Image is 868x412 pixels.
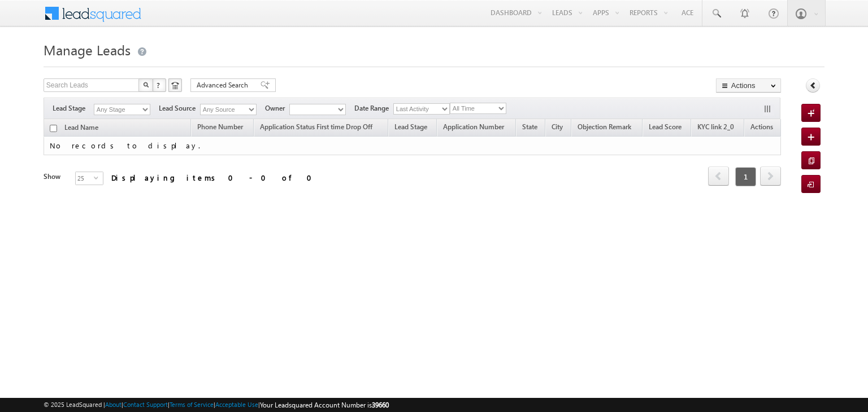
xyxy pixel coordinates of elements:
[649,122,682,131] span: Lead Score
[697,122,734,131] span: KYC link 2_0
[197,122,243,131] span: Phone Number
[143,82,149,87] img: Search
[708,166,729,186] span: prev
[215,401,258,408] a: Acceptable Use
[50,125,57,132] input: Check all records
[59,121,104,136] a: Lead Name
[552,122,563,131] span: City
[157,80,162,90] span: ?
[745,121,779,135] span: Actions
[44,172,66,182] div: Show
[572,121,637,135] a: Objection Remark
[643,121,687,135] a: Lead Score
[760,166,781,186] span: next
[546,121,568,135] a: City
[254,121,378,135] a: Application Status First time Drop Off
[692,121,740,135] a: KYC link 2_0
[44,41,131,59] span: Manage Leads
[197,80,251,90] span: Advanced Search
[443,122,504,131] span: Application Number
[708,168,729,186] a: prev
[123,401,168,408] a: Contact Support
[760,168,781,186] a: next
[735,167,756,186] span: 1
[517,121,543,135] a: State
[372,401,389,409] span: 39660
[53,103,94,113] span: Lead Stage
[44,400,389,410] span: © 2025 LeadSquared | | | | |
[716,78,781,93] button: Actions
[389,121,433,135] a: Lead Stage
[522,122,537,131] span: State
[260,122,372,131] span: Application Status First time Drop Off
[265,103,289,113] span: Owner
[111,171,319,184] div: Displaying items 0 - 0 of 0
[394,122,427,131] span: Lead Stage
[260,401,389,409] span: Your Leadsquared Account Number is
[578,122,631,131] span: Objection Remark
[354,103,393,113] span: Date Range
[170,401,214,408] a: Terms of Service
[94,175,103,180] span: select
[153,78,166,92] button: ?
[105,401,121,408] a: About
[76,172,94,185] span: 25
[437,121,510,135] a: Application Number
[159,103,200,113] span: Lead Source
[192,121,249,135] a: Phone Number
[44,137,781,155] td: No records to display.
